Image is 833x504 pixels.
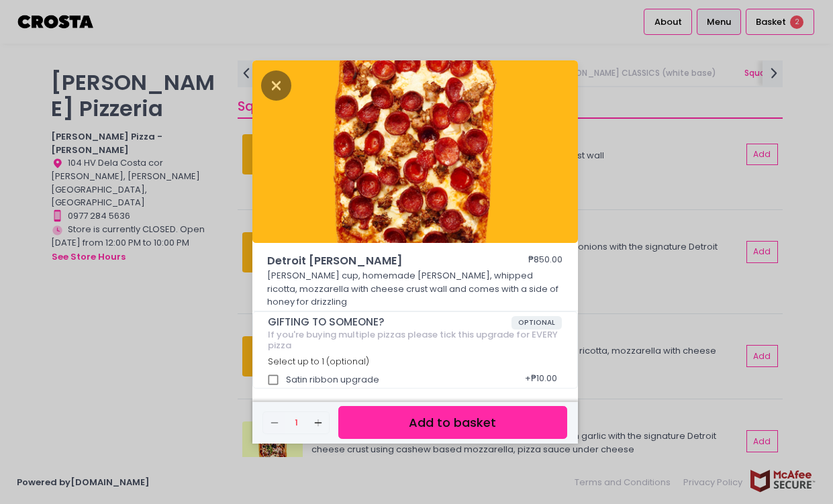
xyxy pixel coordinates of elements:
span: Select up to 1 (optional) [268,356,369,367]
div: If you're buying multiple pizzas please tick this upgrade for EVERY pizza [268,330,562,350]
span: GIFTING TO SOMEONE? [268,316,511,328]
img: Detroit Roni Salciccia [252,60,578,243]
button: Add to basket [338,406,567,439]
p: [PERSON_NAME] cup, homemade [PERSON_NAME], whipped ricotta, mozzarella with cheese crust wall and... [267,269,562,309]
span: OPTIONAL [511,316,562,330]
span: Detroit [PERSON_NAME] [267,253,489,269]
button: Close [261,78,292,91]
div: + ₱10.00 [521,367,562,393]
div: ₱850.00 [528,253,562,269]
